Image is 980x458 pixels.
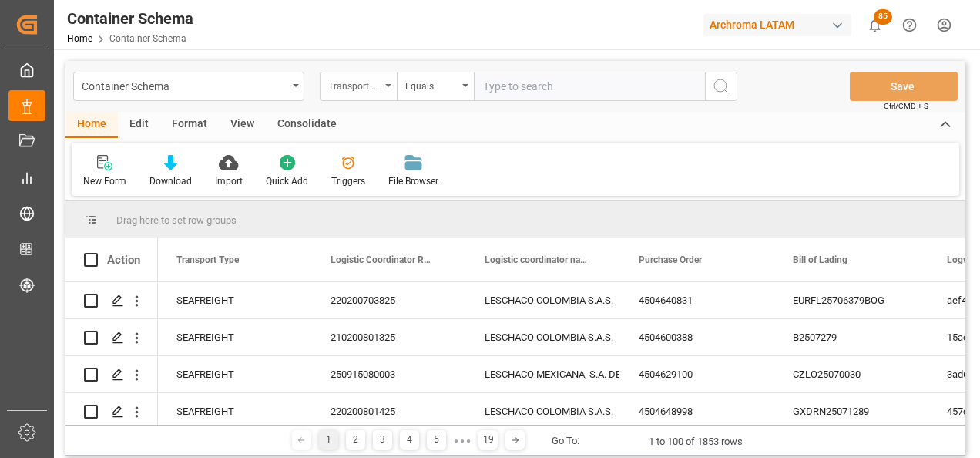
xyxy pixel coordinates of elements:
button: Help Center [892,8,927,42]
div: SEAFREIGHT [158,356,312,392]
button: show 85 new notifications [857,8,892,42]
button: open menu [320,72,397,101]
div: 1 [319,430,338,450]
div: 4504648998 [620,393,774,429]
div: Press SPACE to select this row. [65,356,158,393]
input: Type to search [474,72,705,101]
div: 220200801425 [312,393,466,429]
a: Home [67,33,92,44]
div: Go To: [552,433,579,449]
div: EURFL25706379BOG [774,282,928,318]
div: Triggers [331,174,365,188]
div: Press SPACE to select this row. [65,282,158,319]
div: 4 [400,430,419,450]
div: 19 [478,430,498,450]
div: 4504629100 [620,356,774,392]
div: CZLO25070030 [774,356,928,392]
div: Transport Type [328,76,381,93]
div: ● ● ● [454,435,471,446]
button: open menu [397,72,474,101]
div: Format [160,112,219,138]
div: View [219,112,266,138]
div: SEAFREIGHT [158,282,312,318]
div: Import [215,174,243,188]
div: Archroma LATAM [703,14,851,36]
div: Container Schema [67,7,193,30]
span: Bill of Lading [793,254,847,265]
div: B2507279 [774,319,928,355]
div: Press SPACE to select this row. [65,393,158,430]
div: LESCHACO COLOMBIA S.A.S. [485,320,602,355]
div: 4504600388 [620,319,774,355]
span: 85 [874,9,892,25]
button: Save [850,72,958,101]
div: Press SPACE to select this row. [65,319,158,356]
div: Equals [405,76,458,93]
span: Ctrl/CMD + S [884,100,928,112]
div: Action [107,253,140,267]
div: Home [65,112,118,138]
div: 210200801325 [312,319,466,355]
span: Purchase Order [639,254,702,265]
div: 220200703825 [312,282,466,318]
div: Edit [118,112,160,138]
div: LESCHACO MEXICANA, S.A. DE C.V. [485,357,602,392]
span: Logistic Coordinator Reference Number [331,254,434,265]
span: Transport Type [176,254,239,265]
div: 1 to 100 of 1853 rows [649,434,743,450]
button: open menu [73,72,304,101]
span: Drag here to set row groups [116,214,237,226]
div: Quick Add [266,174,308,188]
span: Logistic coordinator name [485,254,588,265]
div: 4504640831 [620,282,774,318]
div: 5 [427,430,446,450]
div: SEAFREIGHT [158,393,312,429]
div: LESCHACO COLOMBIA S.A.S. [485,283,602,318]
div: Consolidate [266,112,348,138]
div: New Form [83,174,126,188]
div: Download [149,174,192,188]
div: 250915080003 [312,356,466,392]
div: LESCHACO COLOMBIA S.A.S. [485,394,602,429]
div: SEAFREIGHT [158,319,312,355]
div: 3 [373,430,392,450]
div: GXDRN25071289 [774,393,928,429]
button: Archroma LATAM [703,10,857,39]
button: search button [705,72,737,101]
div: 2 [346,430,365,450]
div: Container Schema [82,76,287,95]
div: File Browser [388,174,438,188]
